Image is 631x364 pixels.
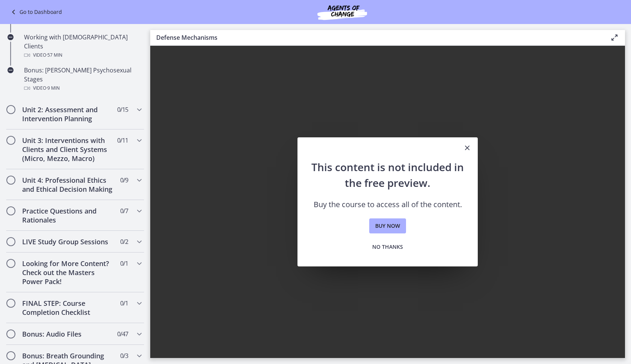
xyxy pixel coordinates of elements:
img: Agents of Change Social Work Test Prep [297,3,387,21]
h2: Unit 3: Interventions with Clients and Client Systems (Micro, Mezzo, Macro) [22,136,114,163]
span: 0 / 1 [120,299,128,308]
span: 0 / 9 [120,176,128,185]
div: Bonus: [PERSON_NAME] Psychosexual Stages [24,66,141,93]
h3: Defense Mechanisms [156,33,598,42]
span: 0 / 3 [120,351,128,360]
h2: Unit 4: Professional Ethics and Ethical Decision Making [22,176,114,194]
h2: Bonus: Audio Files [22,329,114,338]
div: Video [24,51,141,60]
span: 0 / 7 [120,206,128,215]
p: Buy the course to access all of the content. [309,200,466,209]
h2: This content is not included in the free preview. [309,159,466,191]
h2: Practice Questions and Rationales [22,206,114,224]
span: · 9 min [46,84,60,93]
h2: FINAL STEP: Course Completion Checklist [22,299,114,317]
button: Close [457,137,478,159]
button: No thanks [366,239,409,254]
span: Buy now [375,221,400,230]
a: Go to Dashboard [9,8,62,17]
span: 0 / 47 [117,329,128,338]
div: Working with [DEMOGRAPHIC_DATA] Clients [24,33,141,60]
span: 0 / 1 [120,259,128,268]
span: 0 / 2 [120,237,128,246]
span: 0 / 15 [117,105,128,114]
h2: Unit 2: Assessment and Intervention Planning [22,105,114,123]
a: Buy now [369,218,406,233]
h2: Looking for More Content? Check out the Masters Power Pack! [22,259,114,286]
span: 0 / 11 [117,136,128,145]
h2: LIVE Study Group Sessions [22,237,114,246]
span: · 57 min [46,51,62,60]
div: Video [24,84,141,93]
span: No thanks [372,242,403,251]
